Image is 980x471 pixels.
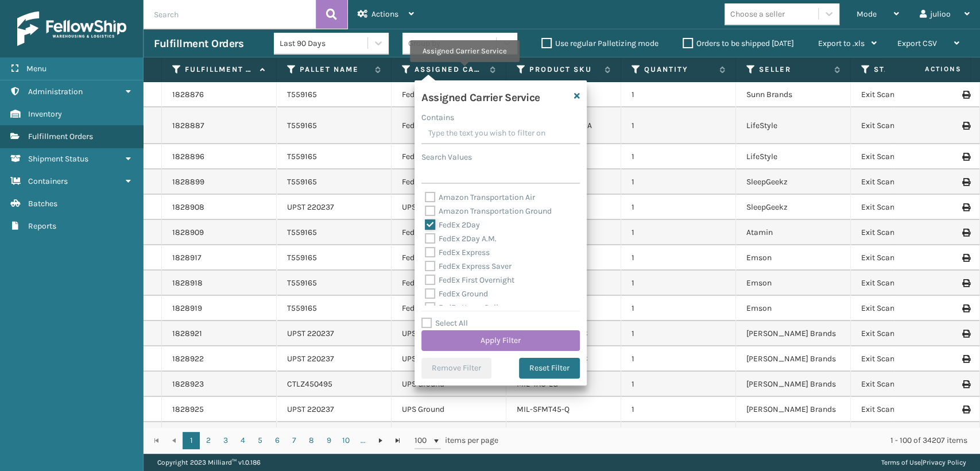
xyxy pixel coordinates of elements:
[408,37,440,49] div: Group by
[389,432,406,449] a: Go to the last page
[736,82,851,107] td: Sunn Brands
[172,227,204,238] a: 1828909
[172,379,204,390] a: 1828923
[392,422,506,447] td: FedEx Home Delivery
[851,169,966,195] td: Exit Scan
[277,220,392,245] td: T559165
[881,458,921,466] a: Terms of Use
[185,64,254,75] label: Fulfillment Order Id
[28,132,93,141] span: Fulfillment Orders
[300,64,369,75] label: Pallet Name
[962,304,969,312] i: Print Label
[172,303,202,314] a: 1828919
[621,245,736,271] td: 1
[376,436,385,445] span: Go to the next page
[172,120,204,132] a: 1828887
[736,107,851,144] td: LifeStyle
[277,346,392,372] td: UPST 220237
[425,275,514,285] label: FedEx First Overnight
[962,406,969,414] i: Print Label
[425,261,512,271] label: FedEx Express Saver
[962,279,969,287] i: Print Label
[621,144,736,169] td: 1
[621,169,736,195] td: 1
[392,144,506,169] td: FedEx Home Delivery
[851,296,966,321] td: Exit Scan
[621,296,736,321] td: 1
[421,111,454,123] label: Contains
[736,296,851,321] td: Emson
[338,432,355,449] a: 10
[372,432,389,449] a: Go to the next page
[28,176,68,186] span: Containers
[517,404,570,414] a: MIL-SFMT45-Q
[962,330,969,338] i: Print Label
[277,321,392,346] td: UPST 220237
[277,296,392,321] td: T559165
[851,220,966,245] td: Exit Scan
[421,151,472,163] label: Search Values
[736,245,851,271] td: Emson
[851,422,966,447] td: Exit Scan
[857,9,877,19] span: Mode
[962,254,969,262] i: Print Label
[962,203,969,211] i: Print Label
[514,435,967,446] div: 1 - 100 of 34207 items
[172,353,204,365] a: 1828922
[736,144,851,169] td: LifeStyle
[154,37,243,51] h3: Fulfillment Orders
[541,38,659,48] label: Use regular Palletizing mode
[425,220,480,230] label: FedEx 2Day
[28,87,83,96] span: Administration
[621,271,736,296] td: 1
[851,346,966,372] td: Exit Scan
[851,144,966,169] td: Exit Scan
[736,169,851,195] td: SleepGeekz
[425,234,497,244] label: FedEx 2Day A.M.
[286,432,303,449] a: 7
[392,271,506,296] td: FedEx Home Delivery
[28,199,57,209] span: Batches
[277,195,392,220] td: UPST 220237
[425,289,488,299] label: FedEx Ground
[392,169,506,195] td: FedEx Home Delivery
[621,321,736,346] td: 1
[851,245,966,271] td: Exit Scan
[277,144,392,169] td: T559165
[28,154,88,164] span: Shipment Status
[172,277,203,289] a: 1828918
[392,195,506,220] td: UPS Ground
[421,358,491,379] button: Remove Filter
[962,355,969,363] i: Print Label
[962,122,969,130] i: Print Label
[736,346,851,372] td: [PERSON_NAME] Brands
[736,372,851,397] td: [PERSON_NAME] Brands
[392,296,506,321] td: FedEx Home Delivery
[157,454,261,471] p: Copyright 2023 Milliard™ v 1.0.186
[736,195,851,220] td: SleepGeekz
[736,271,851,296] td: Emson
[303,432,320,449] a: 8
[217,432,234,449] a: 3
[277,422,392,447] td: T559165
[172,202,204,213] a: 1828908
[421,318,468,328] label: Select All
[172,252,202,264] a: 1828917
[962,229,969,237] i: Print Label
[888,60,968,79] span: Actions
[392,220,506,245] td: FedEx Home Delivery
[736,397,851,422] td: [PERSON_NAME] Brands
[962,91,969,99] i: Print Label
[621,372,736,397] td: 1
[425,303,513,312] label: FedEx Home Delivery
[183,432,200,449] a: 1
[415,435,432,446] span: 100
[277,271,392,296] td: T559165
[371,9,398,19] span: Actions
[415,432,498,449] span: items per page
[269,432,286,449] a: 6
[851,195,966,220] td: Exit Scan
[818,38,865,48] span: Export to .xls
[519,358,580,379] button: Reset Filter
[17,11,126,46] img: logo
